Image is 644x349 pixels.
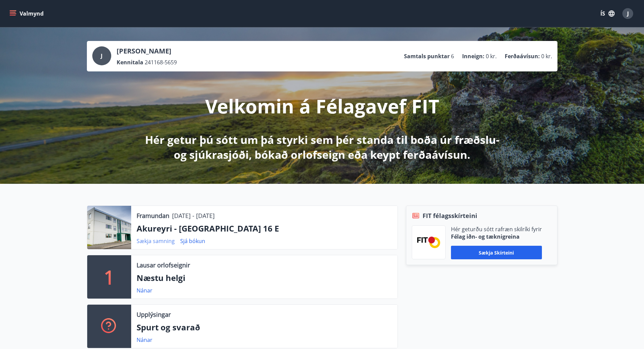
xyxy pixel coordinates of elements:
[117,59,143,66] p: Kennitala
[620,5,636,22] button: J
[180,237,205,245] a: Sjá bókun
[145,59,177,66] span: 241168-5659
[205,93,439,119] p: Velkomin á Félagavef FIT
[541,52,552,60] span: 0 kr.
[627,10,629,17] span: J
[137,272,392,284] p: Næstu helgi
[451,246,542,259] button: Sækja skírteini
[505,52,540,60] p: Ferðaávísun :
[144,132,501,162] p: Hér getur þú sótt um þá styrki sem þér standa til boða úr fræðslu- og sjúkrasjóði, bókað orlofsei...
[137,287,152,294] a: Nánar
[137,322,392,333] p: Spurt og svarað
[172,211,215,220] p: [DATE] - [DATE]
[597,7,618,20] button: ÍS
[137,223,392,234] p: Akureyri - [GEOGRAPHIC_DATA] 16 E
[137,237,175,245] a: Sækja samning
[137,336,152,344] a: Nánar
[104,264,115,290] p: 1
[137,310,171,319] p: Upplýsingar
[101,52,102,60] span: J
[423,211,477,220] span: FIT félagsskírteini
[117,46,177,56] p: [PERSON_NAME]
[8,7,46,20] button: menu
[137,261,190,269] p: Lausar orlofseignir
[451,233,542,240] p: Félag iðn- og tæknigreina
[451,225,542,233] p: Hér geturðu sótt rafræn skilríki fyrir
[404,52,450,60] p: Samtals punktar
[486,52,497,60] span: 0 kr.
[451,52,454,60] span: 6
[417,237,440,248] img: FPQVkF9lTnNbbaRSFyT17YYeljoOGk5m51IhT0bO.png
[137,211,169,220] p: Framundan
[462,52,484,60] p: Inneign :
